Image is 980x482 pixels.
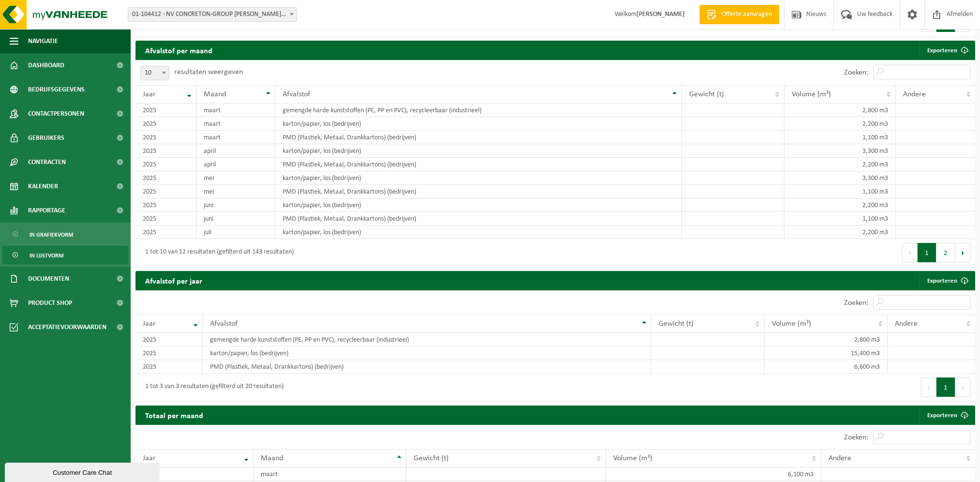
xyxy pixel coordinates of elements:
[784,104,896,117] td: 2,800 m3
[606,467,821,481] td: 6,100 m3
[28,291,72,315] span: Product Shop
[136,144,196,158] td: 2025
[784,117,896,131] td: 2,200 m3
[143,454,156,462] span: Jaar
[30,246,63,265] span: In lijstvorm
[920,271,974,290] a: Exporteren
[689,90,724,98] span: Gewicht (t)
[196,104,275,117] td: maart
[920,41,974,60] a: Exporteren
[792,90,831,98] span: Volume (m³)
[275,117,681,131] td: karton/papier, los (bedrijven)
[844,69,868,76] label: Zoeken:
[784,158,896,171] td: 2,200 m3
[5,461,162,482] iframe: chat widget
[275,144,681,158] td: karton/papier, los (bedrijven)
[275,104,681,117] td: gemengde harde kunststoffen (PE, PP en PVC), recycleerbaar (industrieel)
[128,7,297,22] span: 01-104412 - NV CONCRETON-GROUP W.NAESSENS - SCHENDELBEKE
[28,102,84,126] span: Contactpersonen
[136,41,222,60] h2: Afvalstof per maand
[210,320,238,328] span: Afvalstof
[196,212,275,226] td: juni
[283,90,310,98] span: Afvalstof
[414,454,449,462] span: Gewicht (t)
[28,150,66,174] span: Contracten
[204,90,226,98] span: Maand
[895,320,918,328] span: Andere
[140,378,284,396] div: 1 tot 3 van 3 resultaten (gefilterd uit 20 resultaten)
[275,171,681,185] td: karton/papier, los (bedrijven)
[196,144,275,158] td: april
[918,243,936,262] button: 1
[136,467,254,481] td: 2025
[2,225,128,243] a: In grafiekvorm
[30,226,73,244] span: In grafiekvorm
[136,271,212,290] h2: Afvalstof per jaar
[196,158,275,171] td: april
[765,333,887,346] td: 2,800 m3
[765,360,887,374] td: 6,600 m3
[28,267,69,291] span: Documenten
[784,131,896,144] td: 1,100 m3
[275,198,681,212] td: karton/papier, los (bedrijven)
[136,226,196,239] td: 2025
[136,212,196,226] td: 2025
[784,212,896,226] td: 1,100 m3
[275,226,681,239] td: karton/papier, los (bedrijven)
[275,212,681,226] td: PMD (Plastiek, Metaal, Drankkartons) (bedrijven)
[765,346,887,360] td: 15,400 m3
[784,144,896,158] td: 3,300 m3
[784,185,896,198] td: 1,100 m3
[936,377,955,397] button: 1
[136,346,203,360] td: 2025
[28,77,85,102] span: Bedrijfsgegevens
[275,185,681,198] td: PMD (Plastiek, Metaal, Drankkartons) (bedrijven)
[196,185,275,198] td: mei
[921,377,936,397] button: Previous
[136,333,203,346] td: 2025
[659,320,694,328] span: Gewicht (t)
[784,226,896,239] td: 2,200 m3
[28,126,64,150] span: Gebruikers
[28,198,65,223] span: Rapportage
[829,454,851,462] span: Andere
[844,434,868,441] label: Zoeken:
[2,246,128,264] a: In lijstvorm
[203,346,651,360] td: karton/papier, los (bedrijven)
[196,131,275,144] td: maart
[772,320,811,328] span: Volume (m³)
[174,68,243,76] label: resultaten weergeven
[784,171,896,185] td: 3,300 m3
[28,315,106,339] span: Acceptatievoorwaarden
[196,198,275,212] td: juni
[128,8,297,21] span: 01-104412 - NV CONCRETON-GROUP W.NAESSENS - SCHENDELBEKE
[136,171,196,185] td: 2025
[196,226,275,239] td: juli
[28,29,58,53] span: Navigatie
[136,360,203,374] td: 2025
[275,131,681,144] td: PMD (Plastiek, Metaal, Drankkartons) (bedrijven)
[955,377,970,397] button: Next
[140,66,169,80] span: 10
[261,454,283,462] span: Maand
[136,406,213,424] h2: Totaal per maand
[203,360,651,374] td: PMD (Plastiek, Metaal, Drankkartons) (bedrijven)
[136,117,196,131] td: 2025
[136,185,196,198] td: 2025
[28,53,64,77] span: Dashboard
[903,90,926,98] span: Andere
[784,198,896,212] td: 2,200 m3
[136,158,196,171] td: 2025
[844,299,868,307] label: Zoeken:
[902,243,918,262] button: Previous
[955,243,970,262] button: Next
[136,104,196,117] td: 2025
[920,406,974,425] a: Exporteren
[699,5,779,24] a: Offerte aanvragen
[636,11,685,18] strong: [PERSON_NAME]
[143,320,156,328] span: Jaar
[196,117,275,131] td: maart
[140,244,294,261] div: 1 tot 10 van 12 resultaten (gefilterd uit 143 resultaten)
[254,467,407,481] td: maart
